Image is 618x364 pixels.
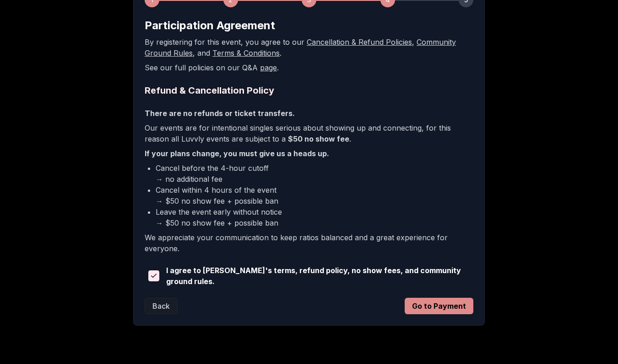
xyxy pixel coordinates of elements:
[145,84,473,97] h2: Refund & Cancellation Policy
[145,62,473,73] p: See our full policies on our Q&A .
[307,37,412,47] a: Cancellation & Refund Policies
[156,185,473,206] li: Cancel within 4 hours of the event → $50 no show fee + possible ban
[145,298,178,314] button: Back
[145,122,473,144] p: Our events are for intentional singles serious about showing up and connecting, for this reason a...
[156,206,473,228] li: Leave the event early without notice → $50 no show fee + possible ban
[156,163,473,185] li: Cancel before the 4-hour cutoff → no additional fee
[405,298,473,314] button: Go to Payment
[145,148,473,159] p: If your plans change, you must give us a heads up.
[260,63,277,72] a: page
[166,265,473,287] span: I agree to [PERSON_NAME]'s terms, refund policy, no show fees, and community ground rules.
[212,48,280,58] a: Terms & Conditions
[145,232,473,254] p: We appreciate your communication to keep ratios balanced and a great experience for everyone.
[145,108,473,119] p: There are no refunds or ticket transfers.
[145,37,473,58] p: By registering for this event, you agree to our , , and .
[288,134,349,143] b: $50 no show fee
[145,18,473,33] h2: Participation Agreement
